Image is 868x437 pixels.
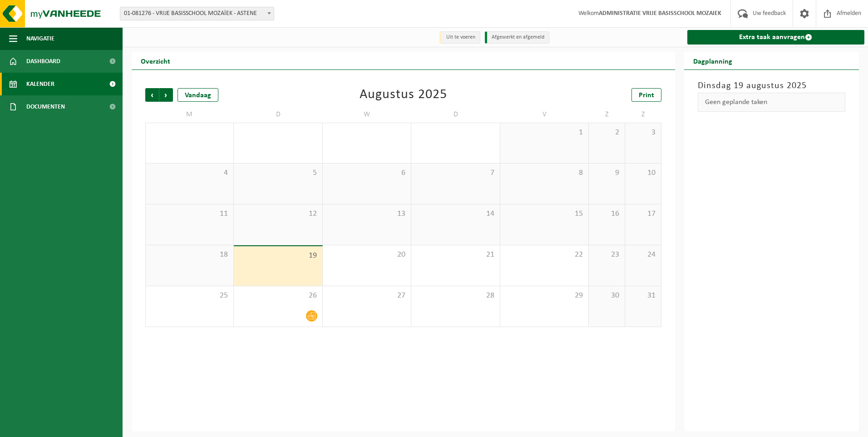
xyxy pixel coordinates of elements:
[323,106,411,123] td: W
[26,73,54,95] span: Kalender
[593,250,620,260] span: 23
[630,168,656,178] span: 10
[132,52,179,70] h2: Overzicht
[150,168,229,178] span: 4
[26,50,60,73] span: Dashboard
[505,209,584,219] span: 15
[505,291,584,301] span: 29
[360,88,447,102] div: Augustus 2025
[505,250,584,260] span: 22
[145,106,234,123] td: M
[630,209,656,219] span: 17
[485,31,549,44] li: Afgewerkt en afgemeld
[684,52,741,70] h2: Dagplanning
[593,209,620,219] span: 16
[639,92,654,99] span: Print
[631,88,661,102] a: Print
[625,106,661,123] td: Z
[416,168,495,178] span: 7
[416,291,495,301] span: 28
[599,10,721,17] strong: ADMINISTRATIE VRIJE BASISSCHOOL MOZAIEK
[593,128,620,138] span: 2
[120,7,274,20] span: 01-081276 - VRIJE BASISSCHOOL MOZAÏEK - ASTENE
[150,209,229,219] span: 11
[238,251,317,261] span: 19
[26,27,54,50] span: Navigatie
[589,106,625,123] td: Z
[630,250,656,260] span: 24
[238,209,317,219] span: 12
[687,30,865,45] a: Extra taak aanvragen
[327,291,406,301] span: 27
[439,31,480,44] li: Uit te voeren
[26,95,65,118] span: Documenten
[416,250,495,260] span: 21
[416,209,495,219] span: 14
[238,168,317,178] span: 5
[593,291,620,301] span: 30
[150,250,229,260] span: 18
[593,168,620,178] span: 9
[411,106,500,123] td: D
[145,88,159,102] span: Vorige
[327,250,406,260] span: 20
[505,128,584,138] span: 1
[698,93,846,112] div: Geen geplande taken
[178,88,218,102] div: Vandaag
[150,291,229,301] span: 25
[698,79,846,93] h3: Dinsdag 19 augustus 2025
[234,106,322,123] td: D
[327,168,406,178] span: 6
[630,128,656,138] span: 3
[238,291,317,301] span: 26
[505,168,584,178] span: 8
[500,106,589,123] td: V
[159,88,173,102] span: Volgende
[120,7,274,20] span: 01-081276 - VRIJE BASISSCHOOL MOZAÏEK - ASTENE
[630,291,656,301] span: 31
[327,209,406,219] span: 13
